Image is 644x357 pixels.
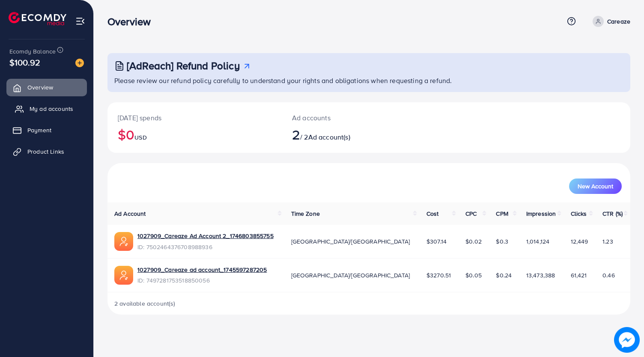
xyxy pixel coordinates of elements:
[426,209,439,218] span: Cost
[589,16,630,27] a: Careaze
[615,328,639,352] img: image
[137,232,274,240] a: 1027909_Careaze Ad Account 2_1746803855755
[114,299,176,308] span: 2 available account(s)
[571,271,587,280] span: 61,421
[292,125,300,144] span: 2
[426,271,451,280] span: $3270.51
[137,276,267,285] span: ID: 7497281753518850056
[465,271,482,280] span: $0.05
[465,237,482,246] span: $0.02
[308,132,350,142] span: Ad account(s)
[75,59,84,67] img: image
[134,133,146,142] span: USD
[118,126,271,143] h2: $0
[6,100,87,117] a: My ad accounts
[465,209,477,218] span: CPC
[578,183,613,189] span: New Account
[602,271,615,280] span: 0.46
[291,209,320,218] span: Time Zone
[6,143,87,160] a: Product Links
[75,16,85,26] img: menu
[107,15,158,28] h3: Overview
[9,56,40,68] span: $100.92
[27,147,64,156] span: Product Links
[496,237,508,246] span: $0.3
[9,47,56,56] span: Ecomdy Balance
[114,266,133,285] img: ic-ads-acc.e4c84228.svg
[496,209,508,218] span: CPM
[526,271,555,280] span: 13,473,388
[30,104,73,113] span: My ad accounts
[127,59,240,72] h3: [AdReach] Refund Policy
[426,237,447,246] span: $307.14
[569,178,622,194] button: New Account
[6,79,87,96] a: Overview
[571,237,588,246] span: 12,449
[526,209,556,218] span: Impression
[9,12,66,25] img: logo
[118,113,271,123] p: [DATE] spends
[114,209,146,218] span: Ad Account
[27,126,51,134] span: Payment
[602,209,623,218] span: CTR (%)
[27,83,53,92] span: Overview
[602,237,613,246] span: 1.23
[137,265,267,274] a: 1027909_Careaze ad account_1745597287205
[137,243,274,251] span: ID: 7502464376708988936
[571,209,587,218] span: Clicks
[526,237,549,246] span: 1,014,124
[292,126,402,143] h2: / 2
[292,113,402,123] p: Ad accounts
[114,75,625,86] p: Please review our refund policy carefully to understand your rights and obligations when requesti...
[291,237,410,246] span: [GEOGRAPHIC_DATA]/[GEOGRAPHIC_DATA]
[6,122,87,139] a: Payment
[496,271,512,280] span: $0.24
[607,16,630,27] p: Careaze
[114,232,133,251] img: ic-ads-acc.e4c84228.svg
[291,271,410,280] span: [GEOGRAPHIC_DATA]/[GEOGRAPHIC_DATA]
